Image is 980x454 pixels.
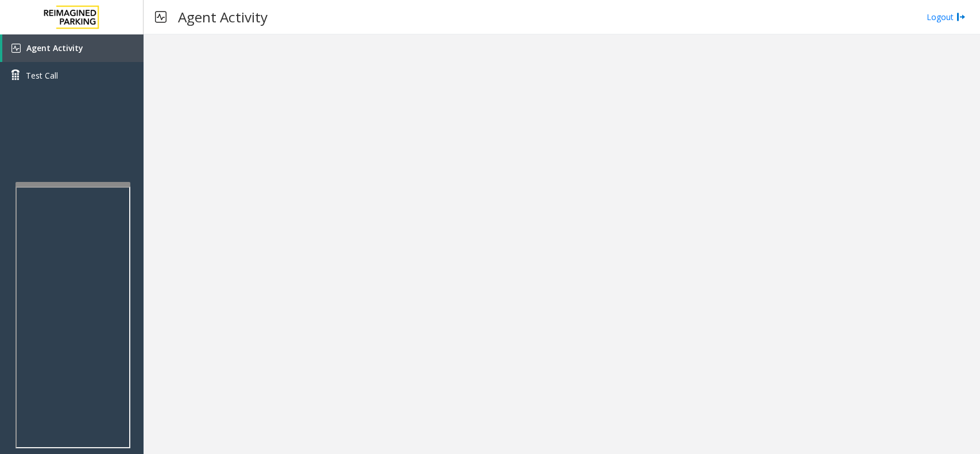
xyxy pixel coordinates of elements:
[956,11,966,23] img: logout
[26,42,83,53] span: Agent Activity
[11,44,21,53] img: 'icon'
[26,69,58,82] span: Test Call
[927,11,966,23] a: Logout
[172,3,273,31] h3: Agent Activity
[155,3,166,31] img: pageIcon
[2,34,144,62] a: Agent Activity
